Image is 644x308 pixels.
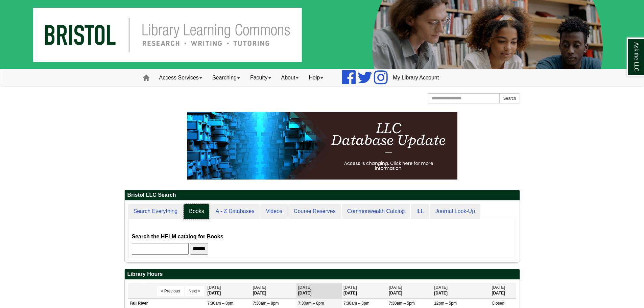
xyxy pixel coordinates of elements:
th: [DATE] [251,283,296,298]
button: Search [499,93,520,103]
a: Access Services [154,69,207,86]
th: [DATE] [206,283,251,298]
a: Journal Look-Up [430,204,480,219]
span: 7:30am – 8pm [298,301,324,306]
a: Help [304,69,328,86]
h2: Library Hours [125,269,520,280]
a: Books [184,204,209,219]
span: 7:30am – 5pm [389,301,415,306]
a: Course Reserves [288,204,341,219]
h2: Bristol LLC Search [125,190,520,200]
span: Closed [492,301,504,306]
span: 7:30am – 8pm [208,301,234,306]
span: [DATE] [343,285,357,290]
button: Next » [185,286,204,296]
span: [DATE] [492,285,505,290]
span: 12pm – 5pm [434,301,457,306]
th: [DATE] [342,283,387,298]
th: [DATE] [387,283,432,298]
a: ILL [411,204,429,219]
th: [DATE] [296,283,342,298]
span: 7:30am – 8pm [253,301,279,306]
img: HTML tutorial [187,112,457,180]
span: [DATE] [434,285,448,290]
a: About [276,69,304,86]
span: [DATE] [389,285,402,290]
th: [DATE] [432,283,490,298]
a: Faculty [245,69,276,86]
div: Books [132,222,512,255]
span: [DATE] [208,285,221,290]
span: [DATE] [298,285,312,290]
label: Search the HELM catalog for Books [132,232,223,241]
th: [DATE] [490,283,516,298]
a: Searching [207,69,245,86]
button: « Previous [157,286,184,296]
a: Commonwealth Catalog [342,204,410,219]
a: A - Z Databases [210,204,260,219]
span: 7:30am – 8pm [343,301,369,306]
a: Search Everything [128,204,183,219]
span: [DATE] [253,285,266,290]
a: Videos [260,204,288,219]
a: My Library Account [388,69,444,86]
